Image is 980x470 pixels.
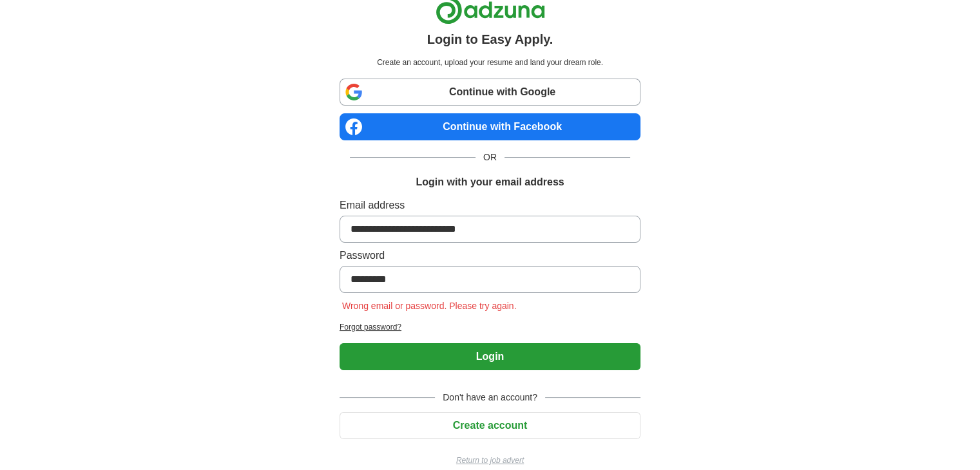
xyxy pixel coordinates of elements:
p: Create an account, upload your resume and land your dream role. [342,57,638,68]
h1: Login with your email address [416,174,564,190]
span: Don't have an account? [435,391,545,404]
a: Return to job advert [340,455,640,466]
a: Forgot password? [340,321,640,333]
a: Continue with Facebook [340,113,640,140]
span: OR [476,151,504,164]
a: Continue with Google [340,79,640,106]
a: Create account [340,420,640,431]
h1: Login to Easy Apply. [427,30,553,49]
label: Email address [340,198,640,213]
label: Password [340,248,640,263]
span: Wrong email or password. Please try again. [340,301,519,311]
button: Create account [340,412,640,439]
button: Login [340,343,640,370]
